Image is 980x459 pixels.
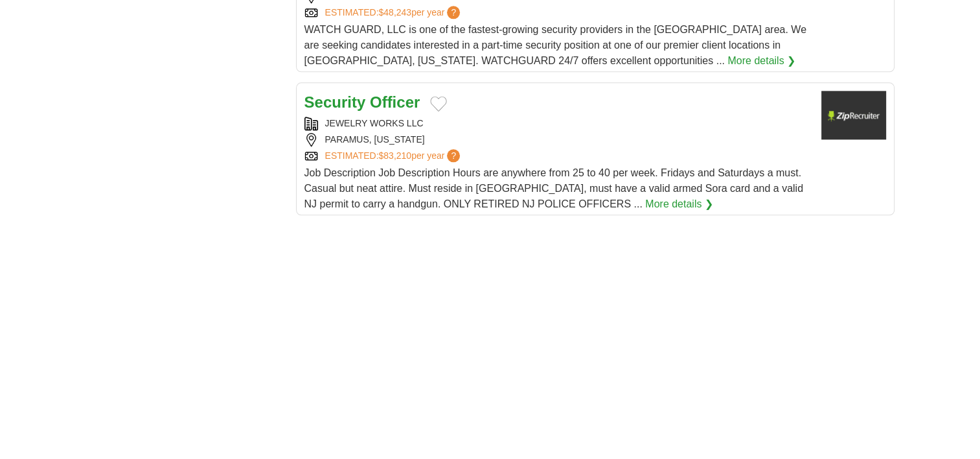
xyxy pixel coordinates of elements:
[645,196,713,212] a: More details ❯
[304,167,803,209] span: Job Description Job Description Hours are anywhere from 25 to 40 per week. Fridays and Saturdays ...
[447,149,460,162] span: ?
[304,24,806,66] span: WATCH GUARD, LLC is one of the fastest-growing security providers in the [GEOGRAPHIC_DATA] area. ...
[304,117,811,130] div: JEWELRY WORKS LLC
[325,149,463,163] a: ESTIMATED:$83,210per year?
[304,133,811,147] div: PARAMUS, [US_STATE]
[447,6,460,19] span: ?
[378,7,411,18] span: $48,243
[430,96,447,112] button: Add to favorite jobs
[370,93,420,111] strong: Officer
[821,91,886,139] img: Company logo
[304,93,366,111] strong: Security
[378,150,411,161] span: $83,210
[325,6,463,19] a: ESTIMATED:$48,243per year?
[304,93,420,111] a: Security Officer
[727,53,795,69] a: More details ❯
